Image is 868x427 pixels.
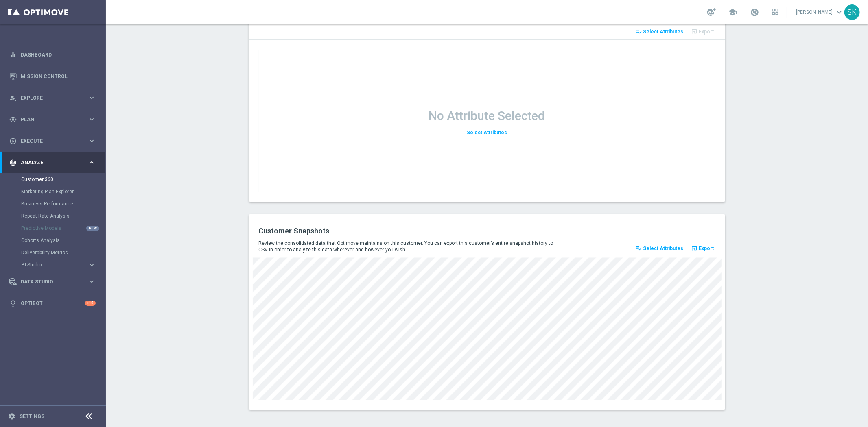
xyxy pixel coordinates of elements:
i: play_circle_outline [9,137,17,145]
span: school [728,8,737,17]
div: Repeat Rate Analysis [21,210,105,222]
button: Mission Control [9,73,96,80]
a: Cohorts Analysis [21,237,85,244]
div: Explore [9,94,88,102]
div: Predictive Models [21,222,105,234]
a: Settings [20,414,44,419]
a: Business Performance [21,200,85,207]
a: [PERSON_NAME]keyboard_arrow_down [795,6,844,18]
a: Marketing Plan Explorer [21,188,85,195]
span: Select Attributes [643,246,684,251]
div: Execute [9,137,88,145]
a: Dashboard [21,44,96,65]
button: equalizer Dashboard [9,52,96,58]
div: Marketing Plan Explorer [21,185,105,198]
i: open_in_browser [691,245,698,251]
button: playlist_add_check Select Attributes [634,26,685,37]
i: keyboard_arrow_right [88,94,96,102]
div: Data Studio [9,278,88,285]
div: Optibot [9,292,96,314]
div: +10 [85,301,96,306]
h2: Customer Snapshots [259,226,481,236]
button: BI Studio keyboard_arrow_right [21,261,96,268]
div: Mission Control [9,65,96,87]
a: Deliverability Metrics [21,249,85,256]
h1: No Attribute Selected [429,109,545,123]
a: Customer 360 [21,176,85,183]
div: Cohorts Analysis [21,234,105,246]
i: settings [8,413,15,420]
div: SK [844,4,860,20]
div: Analyze [9,159,88,166]
i: playlist_add_check [636,245,642,251]
span: Explore [21,96,88,100]
a: Repeat Rate Analysis [21,213,85,219]
div: BI Studio [22,262,88,267]
i: keyboard_arrow_right [88,115,96,123]
button: lightbulb Optibot +10 [9,300,96,307]
i: gps_fixed [9,116,17,123]
span: keyboard_arrow_down [835,8,844,17]
span: Plan [21,117,88,122]
button: playlist_add_check Select Attributes [634,243,685,254]
div: NEW [86,226,99,231]
button: person_search Explore keyboard_arrow_right [9,95,96,101]
p: Review the consolidated data that Optimove maintains on this customer. You can export this custom... [259,240,559,253]
span: Select Attributes [467,130,507,135]
div: Plan [9,116,88,123]
button: track_changes Analyze keyboard_arrow_right [9,159,96,166]
span: BI Studio [22,262,80,267]
i: person_search [9,94,17,102]
a: Optibot [21,292,85,314]
i: keyboard_arrow_right [88,278,96,285]
div: Business Performance [21,198,105,210]
div: Dashboard [9,44,96,65]
div: BI Studio [21,259,105,271]
span: Analyze [21,160,88,165]
span: Data Studio [21,279,88,284]
i: equalizer [9,51,17,59]
i: keyboard_arrow_right [88,159,96,166]
button: gps_fixed Plan keyboard_arrow_right [9,116,96,123]
i: track_changes [9,159,17,166]
i: keyboard_arrow_right [88,261,96,269]
span: Select Attributes [643,29,684,35]
button: play_circle_outline Execute keyboard_arrow_right [9,138,96,144]
div: Deliverability Metrics [21,246,105,259]
i: lightbulb [9,300,17,307]
span: Execute [21,139,88,144]
span: Export [699,246,714,251]
a: Mission Control [21,65,96,87]
button: Select Attributes [466,127,508,138]
i: playlist_add_check [636,28,642,35]
div: Customer 360 [21,173,105,185]
i: keyboard_arrow_right [88,137,96,145]
button: Data Studio keyboard_arrow_right [9,279,96,285]
button: open_in_browser Export [690,243,715,254]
